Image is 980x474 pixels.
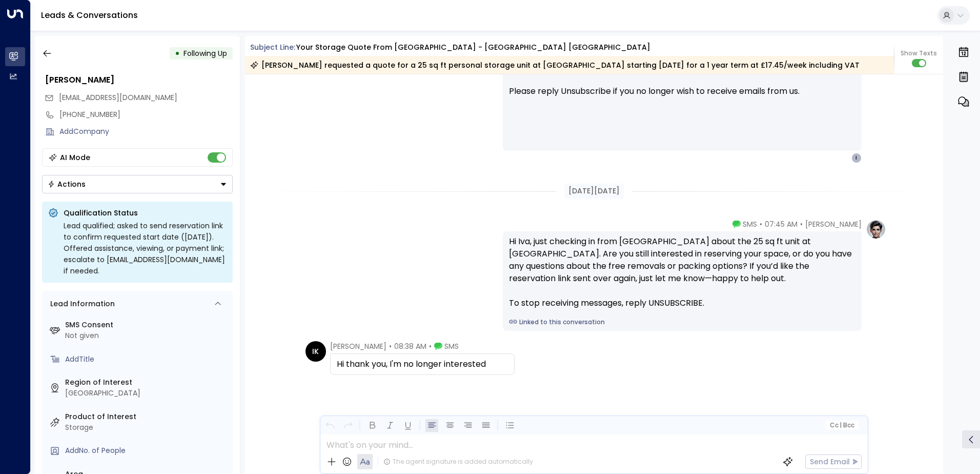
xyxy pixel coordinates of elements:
img: profile-logo.png [866,219,886,240]
span: • [429,341,432,351]
span: • [760,219,762,229]
span: Show Texts [901,49,937,58]
div: IK [305,341,326,362]
div: The agent signature is added automatically [383,457,533,466]
p: Qualification Status [64,208,227,218]
button: Redo [341,419,354,432]
div: [GEOGRAPHIC_DATA] [65,388,229,399]
span: [PERSON_NAME] [330,341,386,351]
span: Subject Line: [250,42,295,52]
div: Not given [65,330,229,341]
div: Lead qualified; asked to send reservation link to confirm requested start date ([DATE]). Offered ... [64,220,227,276]
button: Actions [42,175,233,193]
div: Hi thank you, I'm no longer interested [337,358,508,370]
span: • [800,219,803,229]
a: Leads & Conversations [41,9,138,21]
div: Lead Information [47,299,115,309]
div: [DATE][DATE] [564,184,624,199]
span: | [840,422,842,429]
span: 08:38 AM [394,341,426,351]
span: Following Up [183,48,227,58]
div: AddTitle [65,354,229,365]
span: [PERSON_NAME] [805,219,862,229]
button: Cc|Bcc [825,421,858,430]
span: Cc Bcc [829,422,854,429]
span: 07:45 AM [765,219,798,229]
span: SMS [444,341,459,351]
div: AddNo. of People [65,445,229,456]
div: Hi Iva, just checking in from [GEOGRAPHIC_DATA] about the 25 sq ft unit at [GEOGRAPHIC_DATA]. Are... [509,235,855,309]
button: Undo [323,419,336,432]
div: [PHONE_NUMBER] [59,109,233,120]
div: Storage [65,422,229,433]
div: AddCompany [59,126,233,137]
label: Product of Interest [65,411,229,422]
span: [EMAIL_ADDRESS][DOMAIN_NAME] [59,92,177,103]
div: [PERSON_NAME] [45,74,233,86]
div: I [851,153,862,163]
div: [PERSON_NAME] requested a quote for a 25 sq ft personal storage unit at [GEOGRAPHIC_DATA] startin... [250,60,860,70]
span: • [389,341,392,351]
div: • [175,44,180,63]
div: Button group with a nested menu [42,175,233,193]
div: AI Mode [60,152,90,163]
span: iffkakaraskova@gmail.com [59,92,177,103]
div: Your storage quote from [GEOGRAPHIC_DATA] - [GEOGRAPHIC_DATA] [GEOGRAPHIC_DATA] [296,42,650,53]
label: Region of Interest [65,377,229,388]
label: SMS Consent [65,320,229,330]
div: Actions [48,180,86,189]
a: Linked to this conversation [509,318,855,327]
span: SMS [743,219,757,229]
